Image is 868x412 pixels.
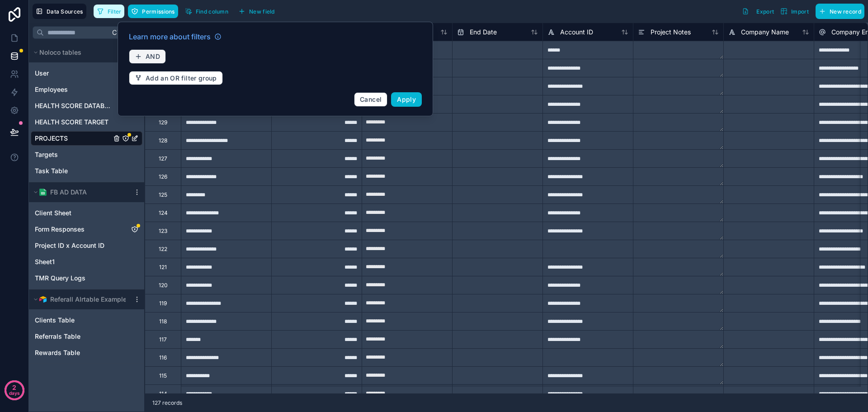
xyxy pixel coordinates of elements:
button: Export [739,4,777,19]
div: 124 [159,209,168,217]
span: Account ID [560,28,593,37]
div: 126 [159,173,167,180]
span: Import [791,8,809,15]
p: 2 [12,383,16,392]
div: 122 [159,246,167,253]
div: 120 [159,282,168,289]
span: 127 records [152,399,182,407]
div: 115 [159,372,167,379]
button: New record [816,4,864,19]
span: New record [830,8,861,15]
a: Permissions [128,5,181,18]
div: 125 [159,191,167,199]
a: Learn more about filters [129,31,222,42]
div: 123 [159,227,167,235]
div: 129 [159,119,167,126]
button: Filter [94,5,125,18]
span: Company Name [741,28,789,37]
p: days [9,387,20,399]
div: 121 [159,264,167,271]
div: 128 [159,137,167,144]
span: Filter [108,8,122,15]
button: AND [129,49,166,64]
span: Data Sources [47,8,83,15]
span: Find column [196,8,228,15]
span: Add an OR filter group [146,74,217,82]
button: Add an OR filter group [129,71,223,85]
div: 116 [159,354,167,361]
div: 118 [159,318,167,325]
button: New field [235,5,278,18]
span: Project Notes [651,28,691,37]
span: AND [146,52,160,61]
span: New field [249,8,275,15]
span: Ctrl [111,27,130,38]
button: Import [777,4,812,19]
button: Find column [182,5,231,18]
div: 127 [159,155,167,162]
span: Cancel [360,95,382,103]
button: Apply [391,92,422,107]
span: Permissions [142,8,175,15]
span: Learn more about filters [129,31,211,42]
div: 117 [159,336,167,343]
span: Apply [397,95,416,103]
span: End Date [470,28,497,37]
div: 114 [159,390,167,398]
div: 119 [159,300,167,307]
button: Data Sources [33,4,86,19]
a: New record [812,4,864,19]
button: Cancel [354,92,387,107]
span: Export [756,8,774,15]
button: Permissions [128,5,178,18]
